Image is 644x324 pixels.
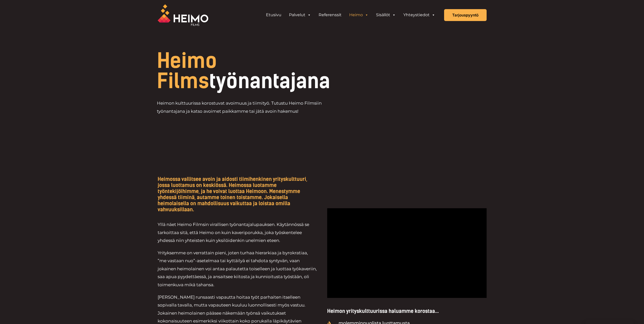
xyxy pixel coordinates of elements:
[157,49,217,93] span: Heimo Films
[400,10,439,20] a: Yhteystiedot
[262,10,285,20] a: Etusivu
[315,10,345,20] a: Referenssit
[158,249,317,289] p: Yrityksemme on verrattain pieni, joten turhaa hierarkiaa ja byrokratiaa, ”me vastaan nuo”-asetelm...
[327,308,487,314] h5: Heimon yrityskulttuurissa haluamme korostaa...
[157,99,322,115] p: Heimon kulttuurissa korostuvat avoimuus ja tiimityö. Tutustu Heimo Filmsiin työnantajana ja katso...
[158,221,317,245] p: Yllä näet Heimo Filmsin virallisen työnantajalupauksen. Käytännössä se tarkoittaa sitä, että Heim...
[157,51,357,91] h1: työnantajana
[285,10,315,20] a: Palvelut
[444,9,487,21] a: Tarjouspyyntö
[158,4,208,26] img: Heimo Filmsin logo
[158,176,317,213] h5: Heimossa vallitsee avoin ja aidosti tiimihenkinen yrityskulttuuri, jossa luottamus on keskiössä. ...
[327,208,487,298] iframe: TULEN TARINA – Heimo Films | Brändifilmi 2022
[260,10,442,20] aside: Header Widget 1
[345,10,372,20] a: Heimo
[372,10,400,20] a: Sisällöt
